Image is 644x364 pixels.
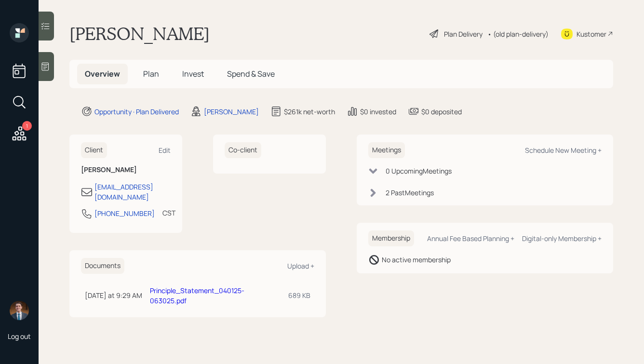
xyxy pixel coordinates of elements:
div: $261k net-worth [284,107,335,117]
div: [EMAIL_ADDRESS][DOMAIN_NAME] [94,182,171,202]
div: $0 deposited [421,107,462,117]
h6: [PERSON_NAME] [81,166,171,174]
a: Principle_Statement_040125-063025.pdf [150,286,244,305]
div: • (old plan-delivery) [487,29,549,39]
span: Invest [182,68,204,79]
h6: Documents [81,258,124,274]
div: $0 invested [360,107,396,117]
span: Spend & Save [227,68,275,79]
div: Annual Fee Based Planning + [427,234,514,243]
div: 689 KB [288,290,310,300]
div: Log out [8,332,31,341]
div: 2 Past Meeting s [386,188,434,198]
div: No active membership [382,255,451,265]
h6: Meetings [368,142,405,158]
div: Schedule New Meeting + [525,146,602,155]
div: Opportunity · Plan Delivered [94,107,179,117]
div: [PHONE_NUMBER] [94,208,155,218]
h6: Membership [368,230,414,246]
div: [PERSON_NAME] [204,107,259,117]
span: Overview [85,68,120,79]
img: hunter_neumayer.jpg [10,301,29,320]
div: [DATE] at 9:29 AM [85,290,142,300]
div: Edit [159,146,171,155]
div: Digital-only Membership + [522,234,602,243]
h6: Client [81,142,107,158]
div: 0 Upcoming Meeting s [386,166,452,176]
h6: Co-client [225,142,261,158]
h1: [PERSON_NAME] [69,23,210,44]
div: Kustomer [577,29,606,39]
div: Upload + [287,261,314,270]
div: Plan Delivery [444,29,483,39]
span: Plan [143,68,159,79]
div: 1 [22,121,32,131]
div: CST [162,208,175,218]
